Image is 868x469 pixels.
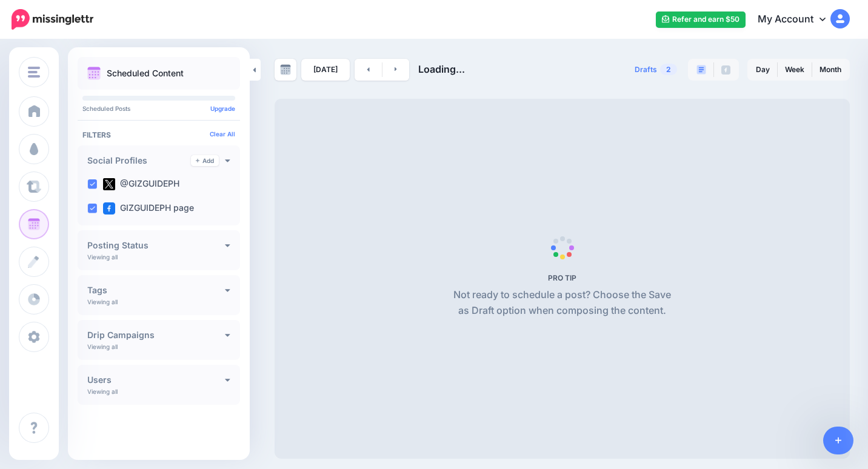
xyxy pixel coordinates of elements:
[107,69,184,78] p: Scheduled Content
[87,67,101,80] img: calendar.png
[103,202,194,215] label: GIZGUIDEPH page
[449,273,676,282] h5: PRO TIP
[87,388,118,395] p: Viewing all
[12,9,93,30] img: Missinglettr
[749,60,777,79] a: Day
[656,12,746,28] a: Refer and earn $50
[28,67,40,78] img: menu.png
[87,343,118,350] p: Viewing all
[82,130,235,139] h4: Filters
[87,331,225,339] h4: Drip Campaigns
[280,64,291,75] img: calendar-grey-darker.png
[87,253,118,261] p: Viewing all
[103,202,115,215] img: facebook-square.png
[87,298,118,305] p: Viewing all
[449,287,676,319] p: Not ready to schedule a post? Choose the Save as Draft option when composing the content.
[87,286,225,294] h4: Tags
[191,155,219,166] a: Add
[721,65,730,75] img: facebook-grey-square.png
[82,105,235,111] p: Scheduled Posts
[627,59,684,81] a: Drafts2
[103,178,179,190] label: @GIZGUIDEPH
[660,64,677,75] span: 2
[696,65,706,75] img: paragraph-boxed.png
[746,5,850,35] a: My Account
[103,178,115,190] img: twitter-square.png
[301,59,350,81] a: [DATE]
[87,376,225,384] h4: Users
[812,60,849,79] a: Month
[418,63,465,75] span: Loading...
[210,130,235,138] a: Clear All
[87,241,225,250] h4: Posting Status
[635,66,657,73] span: Drafts
[87,156,191,165] h4: Social Profiles
[778,60,812,79] a: Week
[210,105,235,112] a: Upgrade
